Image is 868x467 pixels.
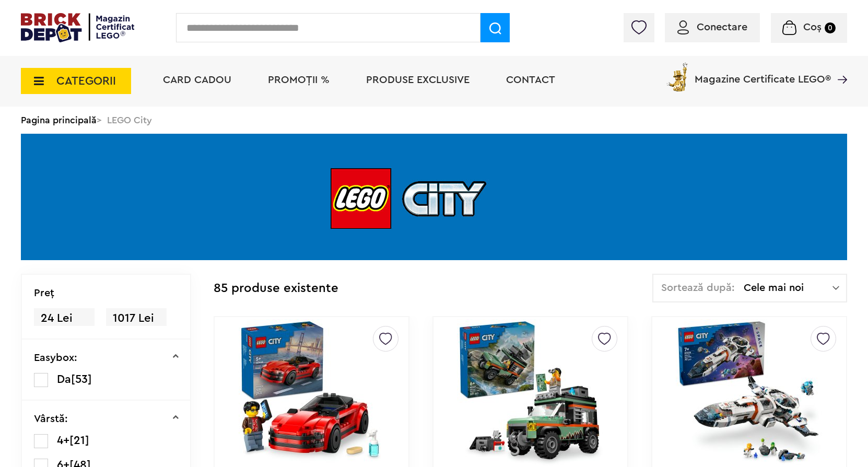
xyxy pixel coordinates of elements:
[744,283,832,293] span: Cele mai noi
[239,319,385,465] img: Masina sport rosie
[697,22,747,32] span: Conectare
[677,22,747,32] a: Conectare
[21,134,847,260] img: LEGO City
[366,75,470,85] a: Produse exclusive
[34,288,54,298] p: Preţ
[34,353,77,363] p: Easybox:
[34,308,95,329] span: 24 Lei
[21,107,847,134] div: > LEGO City
[825,22,836,33] small: 0
[695,61,831,85] span: Magazine Certificate LEGO®
[71,373,92,385] span: [53]
[268,75,330,85] a: PROMOȚII %
[56,75,116,87] span: CATEGORII
[661,283,735,293] span: Sortează după:
[803,22,822,32] span: Coș
[21,115,97,125] a: Pagina principală
[506,75,555,85] a: Contact
[69,435,89,446] span: [21]
[214,274,338,303] div: 85 produse existente
[676,319,822,465] img: Nava spatiala galactica modulara
[163,75,231,85] a: Card Cadou
[831,61,847,71] a: Magazine Certificate LEGO®
[57,373,71,385] span: Da
[106,308,167,329] span: 1017 Lei
[457,319,603,465] img: Camioneta 4x4 off-road
[34,414,68,424] p: Vârstă:
[57,435,69,446] span: 4+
